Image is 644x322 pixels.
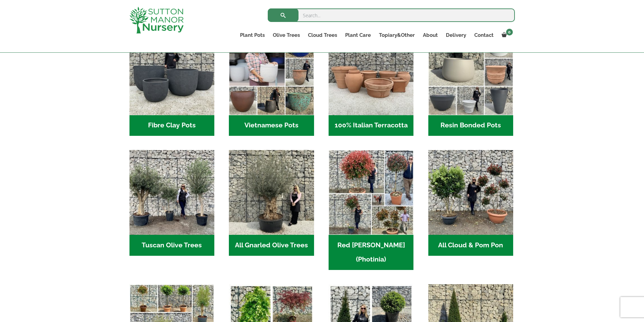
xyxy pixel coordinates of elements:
[329,150,413,270] a: Visit product category Red Robin (Photinia)
[129,30,214,136] a: Visit product category Fibre Clay Pots
[229,235,314,256] h2: All Gnarled Olive Trees
[304,30,341,40] a: Cloud Trees
[329,115,413,136] h2: 100% Italian Terracotta
[129,115,214,136] h2: Fibre Clay Pots
[129,235,214,256] h2: Tuscan Olive Trees
[329,30,413,136] a: Visit product category 100% Italian Terracotta
[229,30,314,115] img: Home - 6E921A5B 9E2F 4B13 AB99 4EF601C89C59 1 105 c
[329,235,413,270] h2: Red [PERSON_NAME] (Photinia)
[428,150,513,235] img: Home - A124EB98 0980 45A7 B835 C04B779F7765
[229,150,314,235] img: Home - 5833C5B7 31D0 4C3A 8E42 DB494A1738DB
[341,30,375,40] a: Plant Care
[428,150,513,256] a: Visit product category All Cloud & Pom Pon
[428,30,513,136] a: Visit product category Resin Bonded Pots
[269,30,304,40] a: Olive Trees
[419,30,442,40] a: About
[129,150,214,256] a: Visit product category Tuscan Olive Trees
[236,30,269,40] a: Plant Pots
[329,150,413,235] img: Home - F5A23A45 75B5 4929 8FB2 454246946332
[428,235,513,256] h2: All Cloud & Pom Pon
[229,150,314,256] a: Visit product category All Gnarled Olive Trees
[470,30,498,40] a: Contact
[442,30,470,40] a: Delivery
[506,29,513,35] span: 0
[229,30,314,136] a: Visit product category Vietnamese Pots
[428,30,513,115] img: Home - 67232D1B A461 444F B0F6 BDEDC2C7E10B 1 105 c
[498,30,515,40] a: 0
[229,115,314,136] h2: Vietnamese Pots
[428,115,513,136] h2: Resin Bonded Pots
[129,150,214,235] img: Home - 7716AD77 15EA 4607 B135 B37375859F10
[329,30,413,115] img: Home - 1B137C32 8D99 4B1A AA2F 25D5E514E47D 1 105 c
[375,30,419,40] a: Topiary&Other
[129,7,184,33] img: logo
[268,8,515,22] input: Search...
[129,30,214,115] img: Home - 8194B7A3 2818 4562 B9DD 4EBD5DC21C71 1 105 c 1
